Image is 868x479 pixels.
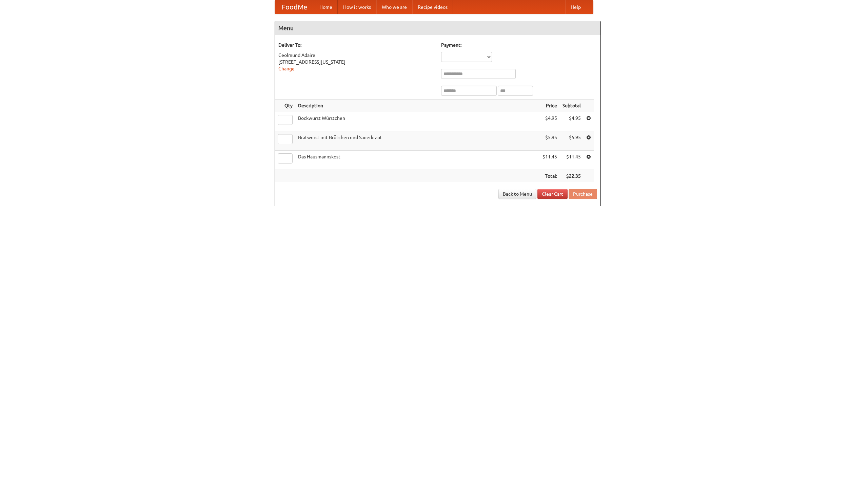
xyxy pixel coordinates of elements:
[295,100,540,112] th: Description
[565,0,586,14] a: Help
[560,170,584,182] th: $22.35
[376,0,412,14] a: Who we are
[441,42,597,48] h5: Payment:
[275,21,600,35] h4: Menu
[412,0,453,14] a: Recipe videos
[540,112,560,131] td: $4.95
[560,112,584,131] td: $4.95
[540,131,560,151] td: $5.95
[314,0,338,14] a: Home
[278,42,434,48] h5: Deliver To:
[275,100,295,112] th: Qty
[560,100,584,112] th: Subtotal
[295,131,540,151] td: Bratwurst mit Brötchen und Sauerkraut
[338,0,376,14] a: How it works
[295,112,540,131] td: Bockwurst Würstchen
[278,59,434,65] div: [STREET_ADDRESS][US_STATE]
[540,151,560,170] td: $11.45
[295,151,540,170] td: Das Hausmannskost
[540,100,560,112] th: Price
[498,189,536,199] a: Back to Menu
[278,52,434,59] div: Ceolmund Adaire
[537,189,568,199] a: Clear Cart
[560,151,584,170] td: $11.45
[569,189,597,199] button: Purchase
[540,170,560,182] th: Total:
[560,131,584,151] td: $5.95
[275,0,314,14] a: FoodMe
[278,66,295,71] a: Change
